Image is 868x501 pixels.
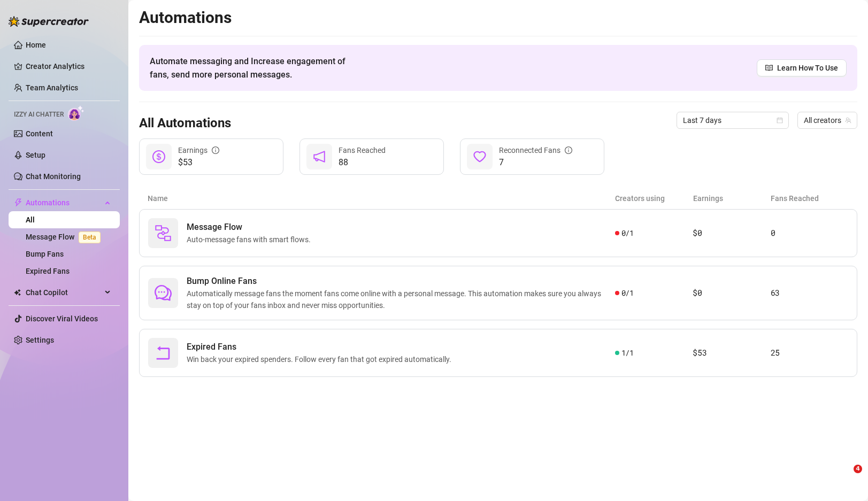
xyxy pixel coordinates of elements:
img: logo-BBDzfeDw.svg [9,16,89,27]
article: 0 [771,227,848,240]
span: All creators [804,112,851,128]
iframe: Intercom live chat [832,465,857,490]
span: rollback [155,344,172,361]
span: Automations [26,194,102,211]
img: Chat Copilot [14,289,21,296]
a: Bump Fans [26,250,64,258]
article: $0 [693,227,770,240]
span: dollar [152,150,165,163]
span: Expired Fans [187,341,456,353]
img: AI Chatter [68,105,85,121]
span: 88 [339,156,386,169]
span: Last 7 days [683,112,782,128]
article: Earnings [693,192,771,204]
span: Auto-message fans with smart flows. [187,234,315,245]
div: Reconnected Fans [499,144,572,156]
span: Learn How To Use [777,62,838,74]
article: 25 [771,346,848,359]
span: Message Flow [187,221,315,234]
span: Win back your expired spenders. Follow every fan that got expired automatically. [187,353,456,365]
a: Learn How To Use [757,59,847,76]
a: Expired Fans [26,267,70,275]
article: Creators using [615,192,693,204]
h2: Automations [139,7,857,28]
span: $53 [178,156,219,169]
h3: All Automations [139,115,231,132]
span: calendar [777,117,783,124]
span: info-circle [212,147,219,154]
span: Chat Copilot [26,284,102,301]
a: Creator Analytics [26,58,111,75]
article: 63 [771,287,848,299]
a: Setup [26,151,45,159]
span: 7 [499,156,572,169]
span: 0 / 1 [621,227,634,239]
span: 1 / 1 [621,347,634,359]
span: Bump Online Fans [187,275,615,288]
span: thunderbolt [14,198,22,207]
span: heart [473,150,486,163]
span: read [765,64,773,72]
span: 0 / 1 [621,287,634,299]
span: Fans Reached [339,146,386,155]
span: Izzy AI Chatter [14,110,64,120]
a: Settings [26,336,54,344]
a: Message FlowBeta [26,233,105,241]
span: comment [155,284,172,302]
a: Team Analytics [26,83,78,92]
a: Discover Viral Videos [26,314,98,323]
span: Automatically message fans the moment fans come online with a personal message. This automation m... [187,288,615,311]
article: Fans Reached [771,192,849,204]
span: team [845,117,851,124]
article: Name [148,192,615,204]
img: svg%3e [155,225,172,242]
span: Automate messaging and Increase engagement of fans, send more personal messages. [150,55,356,81]
span: notification [313,150,326,163]
div: Earnings [178,144,219,156]
span: 4 [854,465,862,473]
span: Beta [79,232,101,243]
span: info-circle [565,147,572,154]
a: Content [26,129,53,138]
article: $0 [693,287,770,299]
article: $53 [693,346,770,359]
a: All [26,215,35,224]
a: Home [26,41,46,49]
a: Chat Monitoring [26,172,81,181]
